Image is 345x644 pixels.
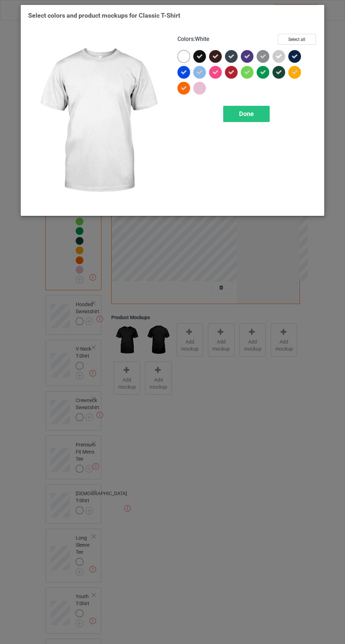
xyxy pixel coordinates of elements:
[28,34,168,208] img: regular.jpg
[257,50,269,63] img: heather_texture.png
[195,36,209,42] span: White
[28,12,180,19] span: Select colors and product mockups for Classic T-Shirt
[278,34,316,45] button: Select all
[239,110,254,117] span: Done
[177,36,209,43] h4: :
[177,36,194,42] span: Colors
